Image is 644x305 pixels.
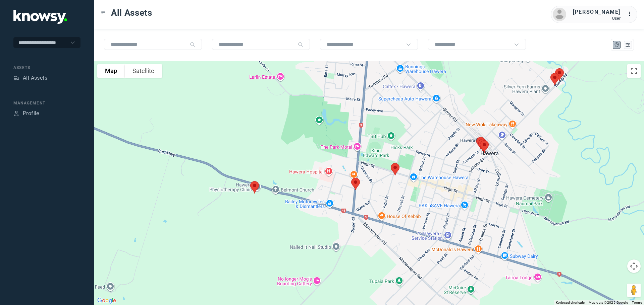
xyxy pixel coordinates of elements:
div: Search [190,42,195,47]
a: Terms (opens in new tab) [632,301,642,304]
div: All Assets [23,74,47,82]
div: Map [614,42,620,48]
a: ProfileProfile [13,109,39,118]
div: Management [13,100,80,106]
a: Open this area in Google Maps (opens a new window) [96,296,118,305]
div: Profile [23,109,39,118]
button: Toggle fullscreen view [627,64,641,78]
div: Assets [13,65,80,71]
button: Drag Pegman onto the map to open Street View [627,284,641,297]
div: Search [298,42,303,47]
div: : [627,10,635,19]
img: Application Logo [13,10,67,24]
button: Show street map [97,64,125,78]
img: Google [96,296,118,305]
div: [PERSON_NAME] [573,8,621,16]
div: Toggle Menu [101,10,106,15]
button: Keyboard shortcuts [556,300,585,305]
span: Map data ©2025 Google [589,301,628,304]
img: avatar.png [553,8,566,21]
div: Profile [13,110,19,117]
span: All Assets [111,7,152,19]
a: AssetsAll Assets [13,74,47,82]
button: Show satellite imagery [125,64,162,78]
div: List [625,42,631,48]
div: Assets [13,75,19,81]
div: : [627,10,635,18]
div: User [573,16,621,21]
tspan: ... [628,11,634,16]
button: Map camera controls [627,259,641,273]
